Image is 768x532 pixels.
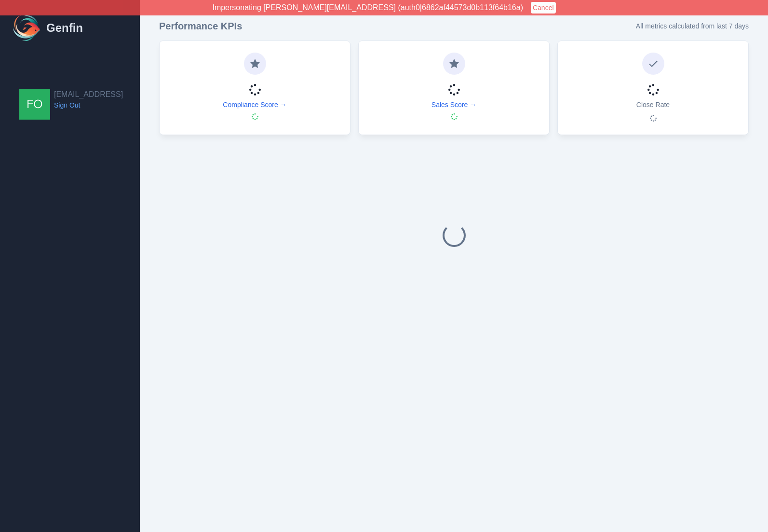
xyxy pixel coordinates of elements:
[46,20,83,36] h1: Genfin
[19,89,50,120] img: founders@genfin.ai
[159,19,242,33] h3: Performance KPIs
[636,21,749,31] p: All metrics calculated from last 7 days
[636,100,670,109] p: Close Rate
[531,2,556,14] button: Cancel
[12,13,42,43] img: Logo
[54,89,123,100] h2: [EMAIL_ADDRESS]
[431,100,476,109] a: Sales Score →
[223,100,286,109] a: Compliance Score →
[54,100,123,110] a: Sign Out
